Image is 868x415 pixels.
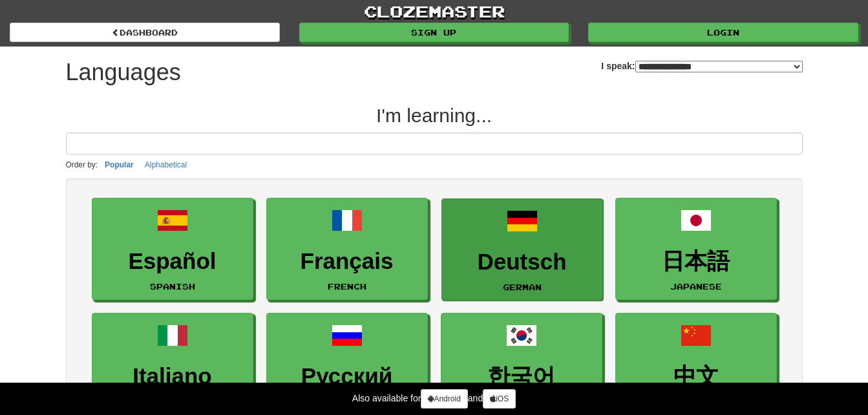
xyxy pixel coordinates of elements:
h3: Italiano [99,364,246,389]
h3: Deutsch [449,250,596,275]
a: FrançaisFrench [266,198,428,301]
a: iOS [483,389,516,409]
a: Android [421,389,467,409]
h3: Français [273,249,421,274]
button: Popular [101,158,138,172]
a: EspañolSpanish [92,198,253,301]
a: Sign up [299,23,569,42]
a: 日本語Japanese [615,198,777,301]
small: Japanese [670,282,722,291]
button: Alphabetical [141,158,191,172]
small: Order by: [66,160,98,169]
h1: Languages [66,59,181,85]
small: German [503,282,542,292]
h3: Español [99,249,246,274]
h3: 日本語 [622,249,770,274]
h3: Русский [273,364,421,389]
select: I speak: [635,61,803,72]
h3: 中文 [622,364,770,389]
a: DeutschGerman [441,198,603,301]
h3: 한국어 [448,364,595,389]
a: Login [588,23,858,42]
small: Spanish [150,282,195,291]
small: French [328,282,366,291]
h2: I'm learning... [66,105,803,126]
label: I speak: [601,59,802,72]
a: dashboard [10,23,280,42]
